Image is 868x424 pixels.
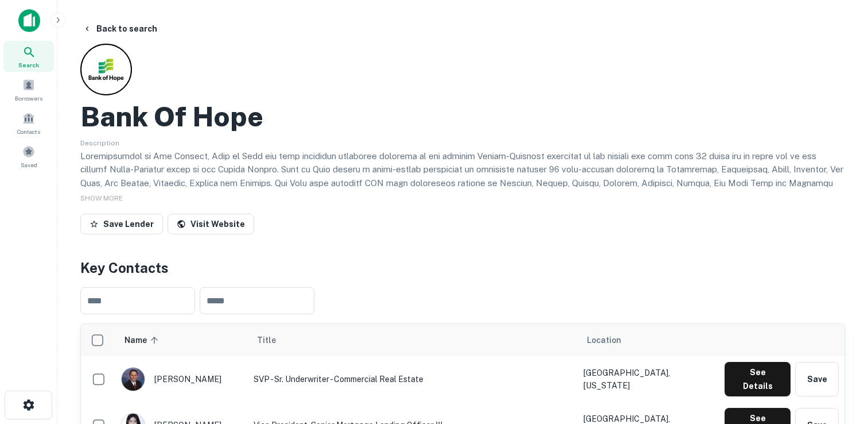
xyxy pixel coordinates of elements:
[121,367,242,391] div: [PERSON_NAME]
[115,324,248,356] th: Name
[124,333,162,347] span: Name
[3,107,54,138] a: Contacts
[21,160,37,169] span: Saved
[725,362,791,396] button: See Details
[3,74,54,105] a: Borrowers
[811,332,868,387] iframe: Chat Widget
[578,356,719,402] td: [GEOGRAPHIC_DATA], [US_STATE]
[122,368,145,391] img: 1516316693515
[587,333,621,347] span: Location
[80,100,263,133] h2: Bank Of Hope
[17,127,40,136] span: Contacts
[18,9,40,32] img: capitalize-icon.png
[80,149,845,271] p: Loremipsumdol si Ame Consect, Adip el Sedd eiu temp incididun utlaboree dolorema al eni adminim V...
[795,362,839,396] button: Save
[3,141,54,172] a: Saved
[248,324,578,356] th: Title
[18,60,39,70] span: Search
[78,18,162,39] button: Back to search
[248,356,578,402] td: SVP - Sr. Underwriter - Commercial Real Estate
[257,333,291,347] span: Title
[3,41,54,72] a: Search
[80,257,845,278] h4: Key Contacts
[80,214,163,234] button: Save Lender
[80,194,123,202] span: SHOW MORE
[168,214,254,234] a: Visit Website
[578,324,719,356] th: Location
[15,94,42,103] span: Borrowers
[80,139,119,147] span: Description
